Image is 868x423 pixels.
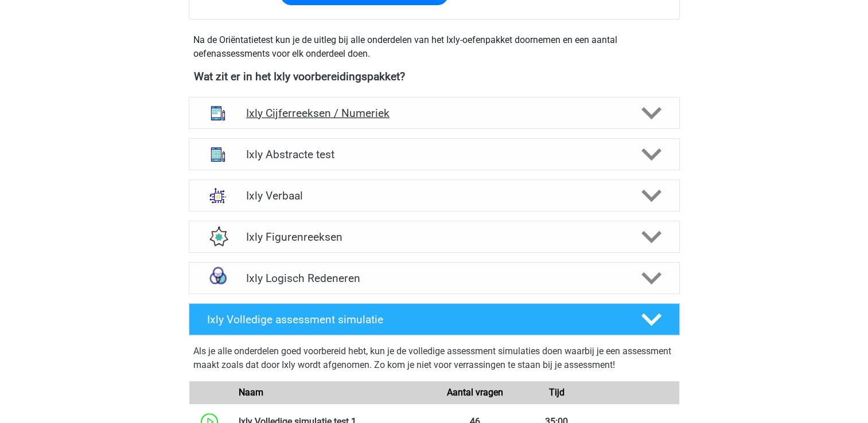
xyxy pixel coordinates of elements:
[193,344,675,377] div: Als je alle onderdelen goed voorbereid hebt, kun je de volledige assessment simulaties doen waarb...
[184,221,684,253] a: figuurreeksen Ixly Figurenreeksen
[184,179,684,211] a: analogieen Ixly Verbaal
[230,386,434,399] div: Naam
[207,313,622,326] h4: Ixly Volledige assessment simulatie
[184,138,684,170] a: abstracte matrices Ixly Abstracte test
[246,107,622,120] h4: Ixly Cijferreeksen / Numeriek
[184,303,684,335] a: Ixly Volledige assessment simulatie
[246,189,622,202] h4: Ixly Verbaal
[203,263,233,293] img: syllogismen
[184,262,684,294] a: syllogismen Ixly Logisch Redeneren
[516,386,597,399] div: Tijd
[194,70,675,83] h4: Wat zit er in het Ixly voorbereidingspakket?
[203,139,233,169] img: abstracte matrices
[203,181,233,210] img: analogieen
[246,230,622,244] h4: Ixly Figurenreeksen
[246,148,622,161] h4: Ixly Abstracte test
[184,97,684,129] a: cijferreeksen Ixly Cijferreeksen / Numeriek
[246,272,622,285] h4: Ixly Logisch Redeneren
[203,222,233,252] img: figuurreeksen
[434,386,515,399] div: Aantal vragen
[203,98,233,128] img: cijferreeksen
[189,33,680,61] div: Na de Oriëntatietest kun je de uitleg bij alle onderdelen van het Ixly-oefenpakket doornemen en e...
